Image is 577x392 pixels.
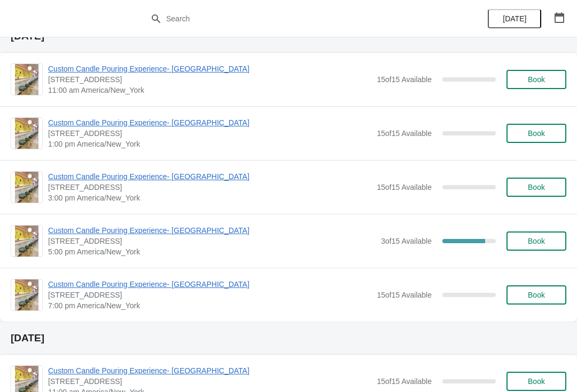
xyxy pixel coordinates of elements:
button: Book [506,285,566,305]
span: [STREET_ADDRESS] [48,376,371,387]
span: 11:00 am America/New_York [48,85,371,95]
button: Book [506,372,566,391]
span: 15 of 15 Available [377,183,432,191]
span: Custom Candle Pouring Experience- [GEOGRAPHIC_DATA] [48,365,371,376]
span: 1:00 pm America/New_York [48,139,371,149]
span: Custom Candle Pouring Experience- [GEOGRAPHIC_DATA] [48,225,376,236]
img: Custom Candle Pouring Experience- Delray Beach | 415 East Atlantic Avenue, Delray Beach, FL, USA ... [15,279,38,310]
span: Custom Candle Pouring Experience- [GEOGRAPHIC_DATA] [48,171,371,182]
span: Book [528,183,545,191]
img: Custom Candle Pouring Experience- Delray Beach | 415 East Atlantic Avenue, Delray Beach, FL, USA ... [15,64,38,95]
span: [STREET_ADDRESS] [48,182,371,193]
button: Book [506,178,566,197]
span: 15 of 15 Available [377,75,432,84]
span: 15 of 15 Available [377,291,432,299]
span: Custom Candle Pouring Experience- [GEOGRAPHIC_DATA] [48,279,371,290]
span: 7:00 pm America/New_York [48,300,371,311]
span: 3:00 pm America/New_York [48,193,371,203]
span: 3 of 15 Available [381,237,432,245]
button: Book [506,124,566,143]
span: Custom Candle Pouring Experience- [GEOGRAPHIC_DATA] [48,117,371,128]
button: Book [506,231,566,251]
img: Custom Candle Pouring Experience- Delray Beach | 415 East Atlantic Avenue, Delray Beach, FL, USA ... [15,226,38,257]
span: [DATE] [503,14,526,23]
button: [DATE] [488,9,541,28]
span: 5:00 pm America/New_York [48,246,376,257]
span: Custom Candle Pouring Experience- [GEOGRAPHIC_DATA] [48,63,371,74]
span: [STREET_ADDRESS] [48,74,371,85]
span: [STREET_ADDRESS] [48,290,371,300]
span: Book [528,237,545,245]
span: Book [528,377,545,386]
span: Book [528,291,545,299]
span: [STREET_ADDRESS] [48,236,376,246]
img: Custom Candle Pouring Experience- Delray Beach | 415 East Atlantic Avenue, Delray Beach, FL, USA ... [15,172,38,203]
span: Book [528,129,545,138]
span: [STREET_ADDRESS] [48,128,371,139]
input: Search [166,9,433,28]
span: 15 of 15 Available [377,377,432,386]
img: Custom Candle Pouring Experience- Delray Beach | 415 East Atlantic Avenue, Delray Beach, FL, USA ... [15,118,38,149]
span: 15 of 15 Available [377,129,432,138]
h2: [DATE] [11,333,566,343]
span: Book [528,75,545,84]
button: Book [506,70,566,89]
